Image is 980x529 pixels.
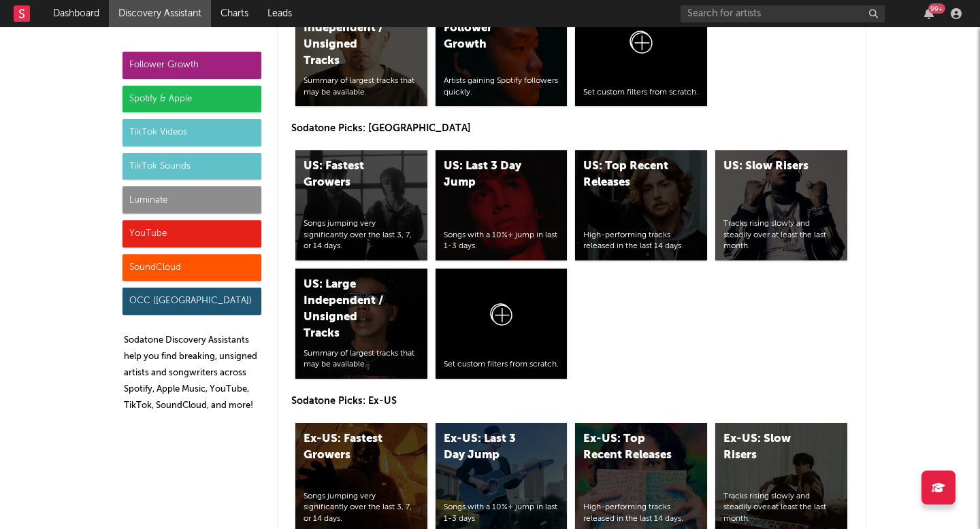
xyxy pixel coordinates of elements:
[444,359,559,371] div: Set custom filters from scratch.
[436,269,568,379] a: Set custom filters from scratch.
[304,158,396,191] div: US: Fastest Growers
[583,230,699,253] div: High-performing tracks released in the last 14 days.
[583,502,699,525] div: High-performing tracks released in the last 14 days.
[304,491,419,525] div: Songs jumping very significantly over the last 3, 7, or 14 days.
[681,5,885,22] input: Search for artists
[304,218,419,252] div: Songs jumping very significantly over the last 3, 7, or 14 days.
[444,75,559,99] div: Artists gaining Spotify followers quickly.
[444,502,559,525] div: Songs with a 10%+ jump in last 1-3 days.
[444,158,536,191] div: US: Last 3 Day Jump
[715,150,847,260] a: US: Slow RisersTracks rising slowly and steadily over at least the last month.
[122,288,261,315] div: OCC ([GEOGRAPHIC_DATA])
[575,150,707,260] a: US: Top Recent ReleasesHigh-performing tracks released in the last 14 days.
[304,431,396,464] div: Ex-US: Fastest Growers
[924,8,934,19] button: 99+
[723,158,816,175] div: US: Slow Risers
[723,218,839,252] div: Tracks rising slowly and steadily over at least the last month.
[122,52,261,79] div: Follower Growth
[295,269,427,379] a: US: Large Independent / Unsigned TracksSummary of largest tracks that may be available.
[583,87,699,99] div: Set custom filters from scratch.
[122,254,261,281] div: SoundCloud
[304,348,419,371] div: Summary of largest tracks that may be available.
[122,220,261,248] div: YouTube
[122,153,261,180] div: TikTok Sounds
[295,150,427,260] a: US: Fastest GrowersSongs jumping very significantly over the last 3, 7, or 14 days.
[124,332,261,414] p: Sodatone Discovery Assistants help you find breaking, unsigned artists and songwriters across Spo...
[583,431,676,464] div: Ex-US: Top Recent Releases
[304,75,419,99] div: Summary of largest tracks that may be available.
[122,119,261,146] div: TikTok Videos
[583,158,676,191] div: US: Top Recent Releases
[291,393,852,409] p: Sodatone Picks: Ex-US
[444,230,559,253] div: Songs with a 10%+ jump in last 1-3 days.
[444,4,536,53] div: Global: Spotify Follower Growth
[723,491,839,525] div: Tracks rising slowly and steadily over at least the last month.
[304,4,396,69] div: Global: Large Independent / Unsigned Tracks
[122,86,261,113] div: Spotify & Apple
[723,431,816,464] div: Ex-US: Slow Risers
[291,120,852,137] p: Sodatone Picks: [GEOGRAPHIC_DATA]
[304,277,396,342] div: US: Large Independent / Unsigned Tracks
[122,186,261,214] div: Luminate
[928,3,945,14] div: 99 +
[444,431,536,464] div: Ex-US: Last 3 Day Jump
[436,150,568,260] a: US: Last 3 Day JumpSongs with a 10%+ jump in last 1-3 days.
